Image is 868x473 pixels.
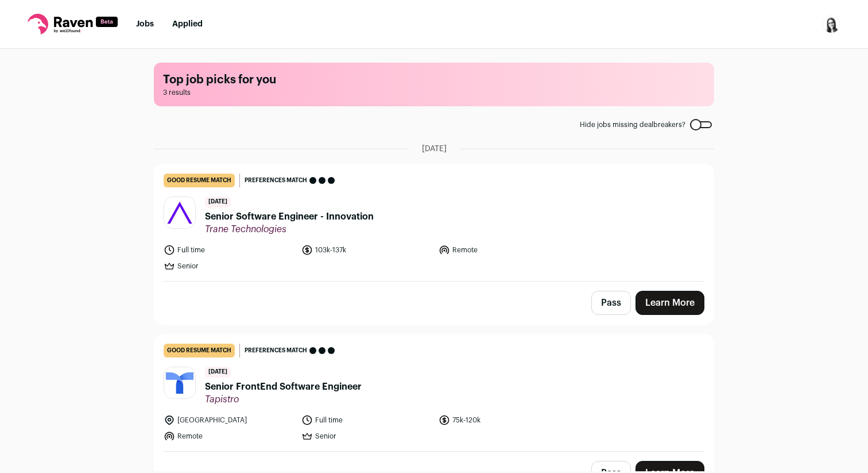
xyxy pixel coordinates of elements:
[245,345,307,356] span: Preferences match
[822,15,840,33] img: 11459339-medium_jpg
[301,414,432,426] li: Full time
[164,414,294,426] li: [GEOGRAPHIC_DATA]
[164,197,195,228] img: ccc2295ee0a413ec053c9a69ce60225abf847b761ebdc5cf5e19087ddae4d354.jpg
[164,430,294,442] li: Remote
[205,210,374,224] span: Senior Software Engineer - Innovation
[163,72,705,88] h1: Top job picks for you
[205,367,231,378] span: [DATE]
[591,291,631,315] button: Pass
[164,244,294,256] li: Full time
[245,175,307,186] span: Preferences match
[635,291,704,315] a: Learn More
[205,197,231,207] span: [DATE]
[205,224,374,235] span: Trane Technologies
[205,380,362,394] span: Senior FrontEnd Software Engineer
[301,430,432,442] li: Senior
[822,15,840,33] button: Open dropdown
[164,344,235,357] div: good resume match
[580,120,685,129] span: Hide jobs missing dealbreakers?
[301,244,432,256] li: 103k-137k
[205,394,362,405] span: Tapistro
[439,414,569,426] li: 75k-120k
[164,367,195,398] img: 1586b1f488a6ecd8701c5b403bc9d9273bbe4547438bbcea92ce3db2d42c729a.jpg
[154,334,714,451] a: good resume match Preferences match [DATE] Senior FrontEnd Software Engineer Tapistro [GEOGRAPHIC...
[172,20,203,28] a: Applied
[136,20,154,28] a: Jobs
[163,88,705,97] span: 3 results
[422,143,447,155] span: [DATE]
[164,260,294,272] li: Senior
[439,244,569,256] li: Remote
[154,164,714,281] a: good resume match Preferences match [DATE] Senior Software Engineer - Innovation Trane Technologi...
[164,174,235,187] div: good resume match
